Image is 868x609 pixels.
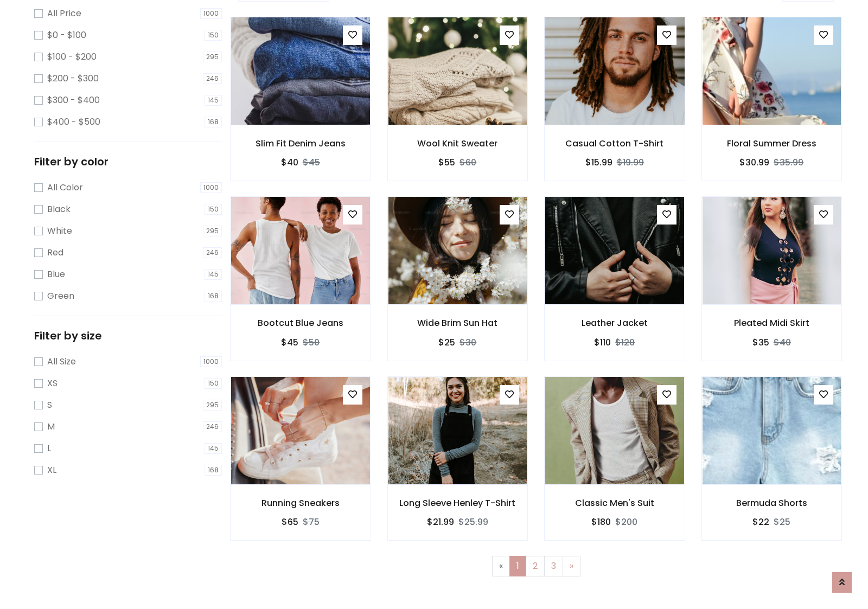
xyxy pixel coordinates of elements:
span: 150 [205,204,222,215]
h6: $15.99 [585,157,612,168]
h6: $25 [438,337,455,348]
label: Black [47,203,71,216]
label: S [47,399,52,412]
del: $40 [774,336,791,349]
h6: Bootcut Blue Jeans [231,318,371,328]
h6: $35 [752,337,769,348]
span: 145 [205,95,222,106]
h6: Wool Knit Sweater [388,138,528,149]
del: $50 [303,336,320,349]
span: 295 [203,226,222,236]
h6: Slim Fit Denim Jeans [231,138,371,149]
h6: $40 [281,157,298,168]
label: All Size [47,355,76,368]
a: 1 [509,556,526,576]
del: $35.99 [774,156,803,169]
label: Green [47,290,74,303]
del: $45 [303,156,320,169]
del: $25 [774,516,790,528]
span: 246 [203,73,222,84]
span: 145 [205,269,222,280]
h6: $110 [594,337,611,348]
label: $300 - $400 [47,94,100,107]
del: $25.99 [458,516,488,528]
h6: Running Sneakers [231,498,371,508]
span: 168 [205,465,222,476]
label: All Color [47,181,83,194]
del: $19.99 [617,156,644,169]
label: L [47,442,51,455]
h5: Filter by color [34,155,222,168]
span: 1000 [200,356,222,367]
h6: $45 [281,337,298,348]
h6: $30.99 [739,157,769,168]
a: Next [563,556,580,576]
label: Red [47,246,63,259]
label: M [47,420,55,433]
span: 168 [205,117,222,127]
span: 150 [205,378,222,389]
label: White [47,225,72,238]
h6: Floral Summer Dress [702,138,842,149]
span: 246 [203,247,222,258]
h6: $21.99 [427,517,454,527]
label: $400 - $500 [47,116,100,129]
h5: Filter by size [34,329,222,342]
span: 168 [205,291,222,302]
h6: Bermuda Shorts [702,498,842,508]
del: $30 [459,336,476,349]
h6: Long Sleeve Henley T-Shirt [388,498,528,508]
span: 295 [203,52,222,62]
label: $100 - $200 [47,50,97,63]
span: 246 [203,421,222,432]
label: $200 - $300 [47,72,99,85]
label: XL [47,464,56,477]
del: $200 [615,516,637,528]
del: $120 [615,336,635,349]
label: All Price [47,7,81,20]
h6: $180 [591,517,611,527]
span: 295 [203,400,222,411]
a: 2 [526,556,545,576]
h6: Pleated Midi Skirt [702,318,842,328]
h6: Wide Brim Sun Hat [388,318,528,328]
h6: Classic Men's Suit [545,498,685,508]
h6: Casual Cotton T-Shirt [545,138,685,149]
span: 1000 [200,8,222,19]
a: 3 [544,556,563,576]
span: 150 [205,30,222,41]
h6: $22 [752,517,769,527]
label: XS [47,377,58,390]
span: » [570,560,573,572]
h6: $55 [438,157,455,168]
label: Blue [47,268,65,281]
label: $0 - $100 [47,29,86,42]
span: 1000 [200,182,222,193]
h6: $65 [282,517,298,527]
h6: Leather Jacket [545,318,685,328]
del: $75 [303,516,320,528]
del: $60 [459,156,476,169]
nav: Page navigation [238,556,834,576]
span: 145 [205,443,222,454]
